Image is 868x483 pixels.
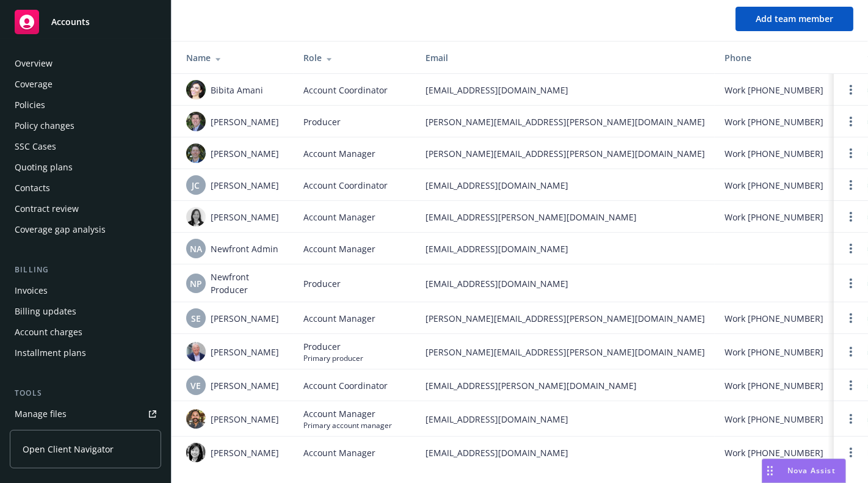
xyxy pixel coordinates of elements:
[191,379,201,392] span: VE
[15,322,82,342] div: Account charges
[844,378,858,393] a: Open options
[762,459,846,483] button: Nova Assist
[303,353,363,363] span: Primary producer
[844,276,858,291] a: Open options
[425,277,705,290] span: [EMAIL_ADDRESS][DOMAIN_NAME]
[15,404,67,424] div: Manage files
[211,312,279,325] span: [PERSON_NAME]
[186,143,206,163] img: photo
[303,379,388,392] span: Account Coordinator
[10,264,161,276] div: Billing
[211,271,284,296] span: Newfront Producer
[15,178,50,198] div: Contacts
[844,412,858,426] a: Open options
[15,343,86,363] div: Installment plans
[15,158,73,177] div: Quoting plans
[15,137,56,156] div: SSC Cases
[844,178,858,192] a: Open options
[211,379,279,392] span: [PERSON_NAME]
[303,51,406,64] div: Role
[725,413,823,426] span: Work [PHONE_NUMBER]
[191,312,201,325] span: SE
[303,277,341,290] span: Producer
[425,379,705,392] span: [EMAIL_ADDRESS][PERSON_NAME][DOMAIN_NAME]
[725,51,827,64] div: Phone
[211,446,279,459] span: [PERSON_NAME]
[725,379,823,392] span: Work [PHONE_NUMBER]
[10,322,161,342] a: Account charges
[10,74,161,94] a: Coverage
[303,420,392,430] span: Primary account manager
[10,343,161,363] a: Installment plans
[10,158,161,177] a: Quoting plans
[211,346,279,358] span: [PERSON_NAME]
[762,459,778,482] div: Drag to move
[425,413,705,426] span: [EMAIL_ADDRESS][DOMAIN_NAME]
[211,242,278,255] span: Newfront Admin
[10,281,161,300] a: Invoices
[425,51,705,64] div: Email
[425,84,705,96] span: [EMAIL_ADDRESS][DOMAIN_NAME]
[303,312,375,325] span: Account Manager
[425,115,705,128] span: [PERSON_NAME][EMAIL_ADDRESS][PERSON_NAME][DOMAIN_NAME]
[303,407,392,420] span: Account Manager
[15,95,45,115] div: Policies
[303,84,388,96] span: Account Coordinator
[725,346,823,358] span: Work [PHONE_NUMBER]
[725,446,823,459] span: Work [PHONE_NUMBER]
[211,84,263,96] span: Bibita Amani
[425,346,705,358] span: [PERSON_NAME][EMAIL_ADDRESS][PERSON_NAME][DOMAIN_NAME]
[425,147,705,160] span: [PERSON_NAME][EMAIL_ADDRESS][PERSON_NAME][DOMAIN_NAME]
[303,446,375,459] span: Account Manager
[211,147,279,160] span: [PERSON_NAME]
[425,446,705,459] span: [EMAIL_ADDRESS][DOMAIN_NAME]
[844,114,858,129] a: Open options
[725,211,823,223] span: Work [PHONE_NUMBER]
[15,220,106,239] div: Coverage gap analysis
[190,242,202,255] span: NA
[425,179,705,192] span: [EMAIL_ADDRESS][DOMAIN_NAME]
[192,179,200,192] span: JC
[211,115,279,128] span: [PERSON_NAME]
[844,209,858,224] a: Open options
[10,302,161,321] a: Billing updates
[425,211,705,223] span: [EMAIL_ADDRESS][PERSON_NAME][DOMAIN_NAME]
[725,147,823,160] span: Work [PHONE_NUMBER]
[186,80,206,100] img: photo
[15,281,48,300] div: Invoices
[211,413,279,426] span: [PERSON_NAME]
[303,115,341,128] span: Producer
[186,342,206,361] img: photo
[15,54,52,73] div: Overview
[186,207,206,227] img: photo
[15,74,52,94] div: Coverage
[725,312,823,325] span: Work [PHONE_NUMBER]
[15,116,74,136] div: Policy changes
[10,116,161,136] a: Policy changes
[756,13,833,24] span: Add team member
[10,95,161,115] a: Policies
[10,178,161,198] a: Contacts
[303,211,375,223] span: Account Manager
[190,277,202,290] span: NP
[10,220,161,239] a: Coverage gap analysis
[186,51,284,64] div: Name
[844,146,858,161] a: Open options
[425,242,705,255] span: [EMAIL_ADDRESS][DOMAIN_NAME]
[303,147,375,160] span: Account Manager
[844,344,858,359] a: Open options
[186,443,206,462] img: photo
[211,179,279,192] span: [PERSON_NAME]
[844,445,858,460] a: Open options
[725,115,823,128] span: Work [PHONE_NUMBER]
[10,137,161,156] a: SSC Cases
[303,179,388,192] span: Account Coordinator
[844,241,858,256] a: Open options
[23,443,114,456] span: Open Client Navigator
[736,7,853,31] button: Add team member
[211,211,279,223] span: [PERSON_NAME]
[10,199,161,219] a: Contract review
[10,404,161,424] a: Manage files
[15,302,76,321] div: Billing updates
[10,54,161,73] a: Overview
